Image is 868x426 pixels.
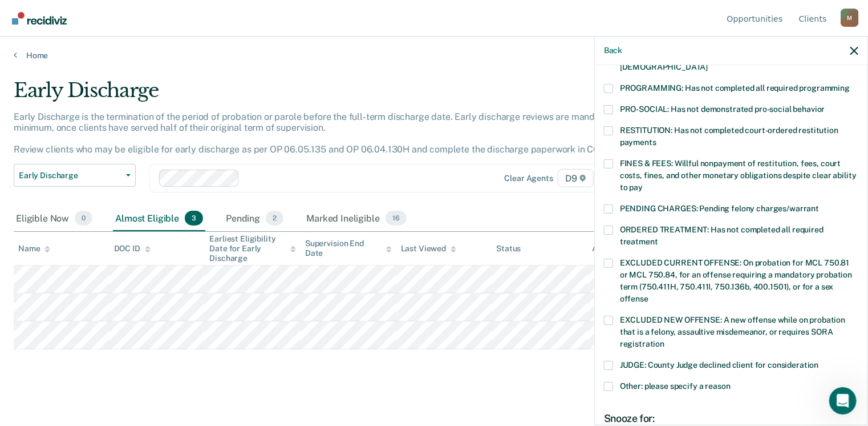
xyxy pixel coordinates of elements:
[209,234,296,263] div: Earliest Eligibility Date for Early Discharge
[620,159,857,192] span: FINES & FEES: Willful nonpayment of restitution, fees, court costs, fines, and other monetary obl...
[841,9,859,27] div: M
[620,258,852,303] span: EXCLUDED CURRENT OFFENSE: On probation for MCL 750.81 or MCL 750.84, for an offense requiring a m...
[841,9,859,27] button: Profile dropdown button
[620,381,731,391] span: Other: please specify a reason
[620,315,845,348] span: EXCLUDED NEW OFFENSE: A new offense while on probation that is a felony, assaultive misdemeanor, ...
[620,83,850,93] span: PROGRAMMING: Has not completed all required programming
[386,211,407,226] span: 16
[224,206,286,231] div: Pending
[305,239,392,258] div: Supervision End Date
[620,225,824,246] span: ORDERED TREATMENT: Has not completed all required treatment
[114,244,151,254] div: DOC ID
[401,244,456,254] div: Last Viewed
[620,204,819,213] span: PENDING CHARGES: Pending felony charges/warrant
[496,244,521,254] div: Status
[12,12,67,25] img: Recidiviz
[14,50,854,61] a: Home
[185,211,203,226] span: 3
[592,244,646,254] div: Assigned to
[620,105,825,114] span: PRO-SOCIAL: Has not demonstrated pro-social behavior
[14,206,95,231] div: Eligible Now
[829,387,857,415] iframe: Intercom live chat
[620,126,838,147] span: RESTITUTION: Has not completed court-ordered restitution payments
[304,206,408,231] div: Marked Ineligible
[505,174,553,183] div: Clear agents
[266,211,283,226] span: 2
[14,79,665,111] div: Early Discharge
[558,169,594,187] span: D9
[75,211,92,226] span: 0
[19,171,121,180] span: Early Discharge
[604,46,622,55] button: Back
[620,360,819,369] span: JUDGE: County Judge declined client for consideration
[14,111,627,155] p: Early Discharge is the termination of the period of probation or parole before the full-term disc...
[18,244,50,254] div: Name
[113,206,205,231] div: Almost Eligible
[604,412,858,425] div: Snooze for:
